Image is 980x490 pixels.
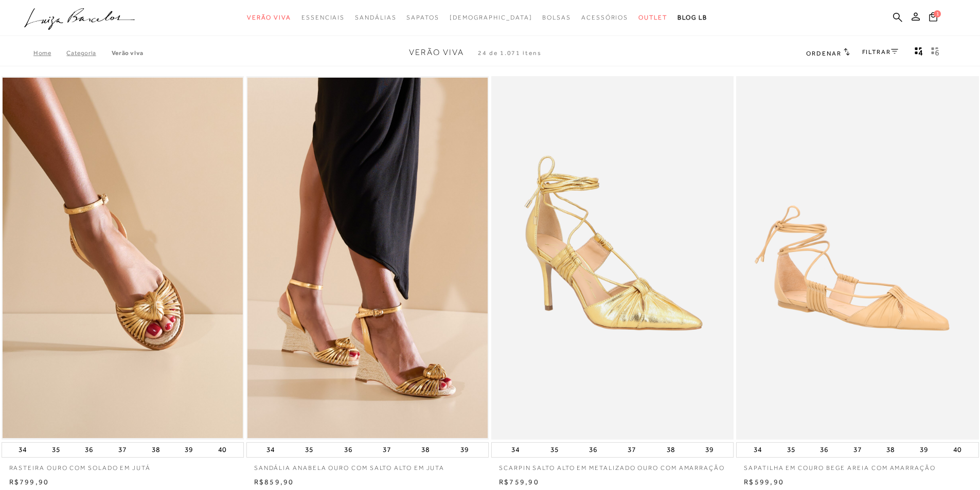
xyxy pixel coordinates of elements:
span: Bolsas [542,14,571,21]
span: Verão Viva [247,14,291,21]
a: Categoria [66,49,111,57]
a: noSubCategoriesText [301,8,345,27]
button: 38 [883,443,898,457]
a: noSubCategoriesText [542,8,571,27]
img: SAPATILHA EM COURO BEGE AREIA COM AMARRAÇÃO [737,78,977,438]
a: Verão Viva [112,49,144,57]
button: 34 [751,443,765,457]
button: 38 [418,443,433,457]
a: noSubCategoriesText [450,8,532,27]
span: R$799,90 [9,478,49,486]
button: 36 [341,443,355,457]
a: noSubCategoriesText [581,8,628,27]
button: 38 [664,443,678,457]
a: SANDÁLIA ANABELA OURO COM SALTO ALTO EM JUTA [246,458,489,473]
span: Sandálias [355,14,396,21]
a: RASTEIRA OURO COM SOLADO EM JUTÁ RASTEIRA OURO COM SOLADO EM JUTÁ [3,78,243,438]
button: 37 [850,443,865,457]
button: 40 [215,443,229,457]
span: 24 de 1.071 itens [478,49,542,57]
img: SANDÁLIA ANABELA OURO COM SALTO ALTO EM JUTA [247,78,488,438]
a: SCARPIN SALTO ALTO EM METALIZADO OURO COM AMARRAÇÃO [491,458,734,473]
button: 36 [817,443,831,457]
span: BLOG LB [678,14,707,21]
button: 39 [182,443,196,457]
span: Essenciais [301,14,345,21]
a: noSubCategoriesText [638,8,667,27]
span: Verão Viva [409,48,464,57]
a: RASTEIRA OURO COM SOLADO EM JUTÁ [2,458,244,473]
a: SCARPIN SALTO ALTO EM METALIZADO OURO COM AMARRAÇÃO SCARPIN SALTO ALTO EM METALIZADO OURO COM AMA... [492,78,733,438]
img: SCARPIN SALTO ALTO EM METALIZADO OURO COM AMARRAÇÃO [492,78,733,438]
button: 34 [508,443,523,457]
button: 34 [15,443,30,457]
button: 1 [926,11,940,25]
a: SAPATILHA EM COURO BEGE AREIA COM AMARRAÇÃO SAPATILHA EM COURO BEGE AREIA COM AMARRAÇÃO [737,78,977,438]
a: SAPATILHA EM COURO BEGE AREIA COM AMARRAÇÃO [736,458,978,473]
button: 39 [457,443,472,457]
a: SANDÁLIA ANABELA OURO COM SALTO ALTO EM JUTA SANDÁLIA ANABELA OURO COM SALTO ALTO EM JUTA [247,78,488,438]
button: 35 [547,443,562,457]
button: 37 [380,443,394,457]
button: 35 [49,443,63,457]
button: 37 [115,443,130,457]
a: noSubCategoriesText [355,8,396,27]
button: 36 [82,443,96,457]
span: Sapatos [406,14,439,21]
button: gridText6Desc [928,46,942,60]
span: Outlet [638,14,667,21]
button: Mostrar 4 produtos por linha [912,46,926,60]
a: noSubCategoriesText [406,8,439,27]
span: Ordenar [806,50,841,57]
button: 34 [263,443,278,457]
span: 1 [934,10,941,17]
a: BLOG LB [678,8,707,27]
button: 36 [586,443,600,457]
span: R$599,90 [744,478,784,486]
button: 40 [950,443,965,457]
button: 38 [149,443,163,457]
span: R$759,90 [499,478,539,486]
button: 39 [917,443,931,457]
a: Home [33,49,66,57]
button: 35 [784,443,798,457]
button: 37 [625,443,639,457]
span: Acessórios [581,14,628,21]
a: FILTRAR [862,48,898,56]
button: 39 [702,443,717,457]
span: [DEMOGRAPHIC_DATA] [450,14,532,21]
span: R$859,90 [254,478,294,486]
a: noSubCategoriesText [247,8,291,27]
img: RASTEIRA OURO COM SOLADO EM JUTÁ [3,78,243,438]
button: 35 [302,443,316,457]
